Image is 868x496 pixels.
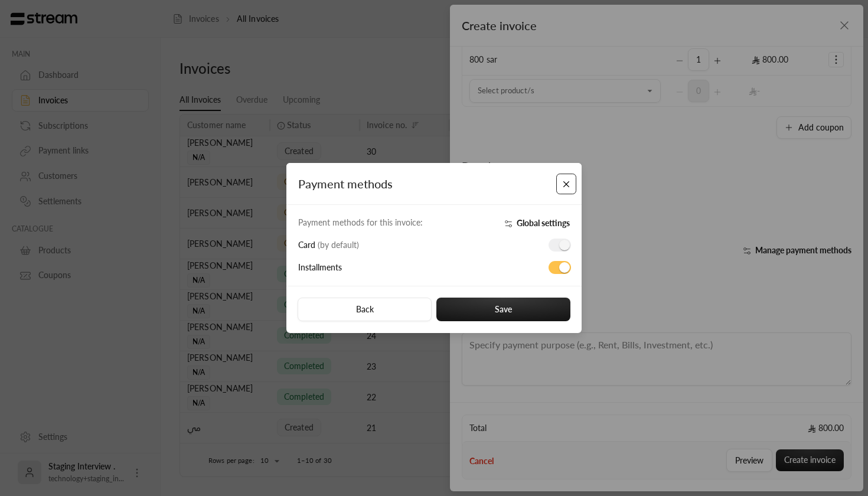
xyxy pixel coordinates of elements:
[298,217,475,229] div: Payment methods for this invoice:
[298,262,342,272] span: Installments
[298,240,359,250] span: Card
[517,218,570,228] span: Global settings
[556,174,577,194] button: Close
[436,298,570,321] button: Save
[298,177,393,191] span: Payment methods
[318,240,359,250] span: ( by default )
[298,298,432,321] button: Back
